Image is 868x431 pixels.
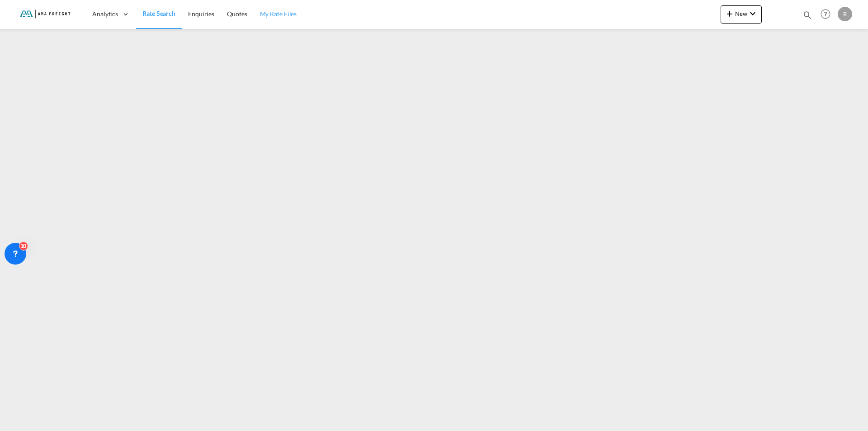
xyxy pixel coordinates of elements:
[747,8,758,19] md-icon: icon-chevron-down
[802,10,812,20] md-icon: icon-magnify
[188,10,214,18] span: Enquiries
[260,10,297,18] span: My Rate Files
[802,10,812,24] div: icon-magnify
[838,7,852,21] div: R
[142,9,175,17] span: Rate Search
[724,10,758,17] span: New
[724,8,735,19] md-icon: icon-plus 400-fg
[818,6,833,22] span: Help
[227,10,247,18] span: Quotes
[721,5,762,24] button: icon-plus 400-fgNewicon-chevron-down
[92,9,118,19] span: Analytics
[818,6,838,23] div: Help
[14,4,75,24] img: f843cad07f0a11efa29f0335918cc2fb.png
